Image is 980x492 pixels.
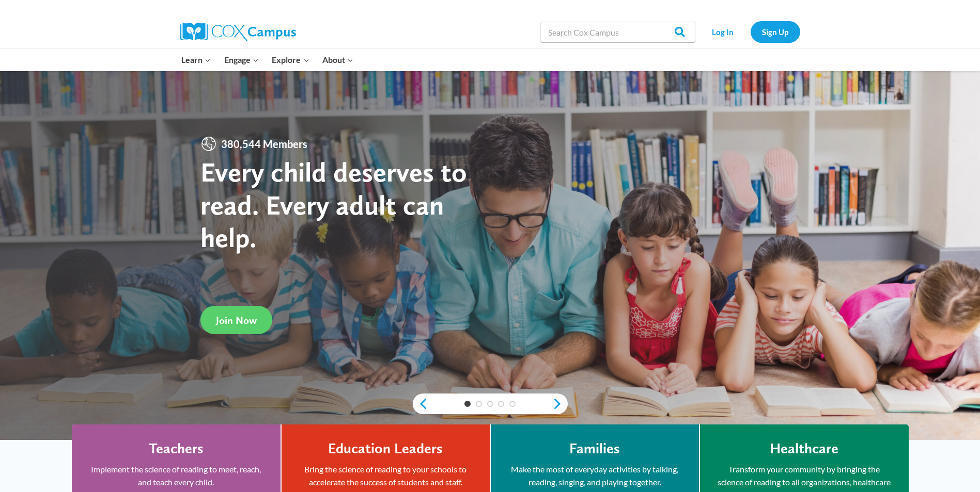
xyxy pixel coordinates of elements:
[200,306,272,334] a: Join Now
[87,463,265,489] p: Implement the science of reading to meet, reach, and teach every child.
[464,401,471,407] a: 1
[476,401,482,407] a: 2
[224,53,259,67] span: Engage
[322,53,353,67] span: About
[181,53,211,67] span: Learn
[200,155,467,254] strong: Every child deserves to read. Every adult can help.
[701,21,800,42] nav: Secondary Navigation
[552,398,568,410] a: next
[569,440,620,457] h4: Families
[328,440,443,457] h4: Education Leaders
[487,401,493,407] a: 3
[770,440,838,457] h4: Healthcare
[498,401,504,407] a: 4
[509,401,516,407] a: 5
[540,22,695,42] input: Search Cox Campus
[413,398,428,410] a: previous
[180,23,296,41] img: Cox Campus
[751,21,800,42] a: Sign Up
[217,136,312,152] span: 380,544 Members
[413,393,568,414] div: content slider buttons
[149,440,204,457] h4: Teachers
[175,49,360,71] nav: Primary Navigation
[216,314,257,326] span: Join Now
[506,463,683,489] p: Make the most of everyday activities by talking, reading, singing, and playing together.
[297,463,474,489] p: Bring the science of reading to your schools to accelerate the success of students and staff.
[272,53,309,67] span: Explore
[701,21,745,42] a: Log In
